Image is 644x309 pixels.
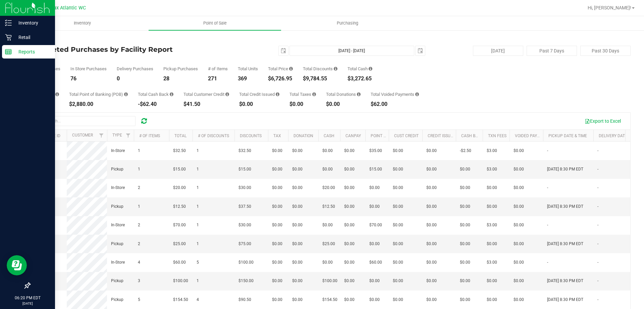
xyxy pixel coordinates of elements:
[111,185,125,191] span: In-Store
[347,76,372,81] div: $3,272.65
[426,241,437,247] span: $0.00
[487,166,497,172] span: $3.00
[369,297,380,303] span: $0.00
[548,133,587,138] a: Pickup Date & Time
[173,278,188,284] span: $100.00
[460,166,470,172] span: $0.00
[55,92,59,96] i: Sum of the successful, non-voided CanPay payment transactions for all purchases in the date range.
[303,76,337,81] div: $9,784.55
[7,255,27,275] iframe: Resource center
[112,133,122,138] a: Type
[149,16,281,30] a: Point of Sale
[139,133,160,138] a: # of Items
[344,148,355,154] span: $0.00
[344,203,355,210] span: $0.00
[3,301,52,306] p: [DATE]
[514,297,524,303] span: $0.00
[183,92,229,96] div: Total Customer Credit
[272,185,282,191] span: $0.00
[138,148,140,154] span: 1
[393,241,403,247] span: $0.00
[547,148,548,154] span: -
[344,222,355,228] span: $0.00
[197,203,199,210] span: 1
[138,222,140,228] span: 2
[281,16,414,30] a: Purchasing
[70,67,107,71] div: In Store Purchases
[272,166,282,172] span: $0.00
[111,203,123,210] span: Pickup
[547,241,583,247] span: [DATE] 8:30 PM EDT
[394,133,419,138] a: Cust Credit
[197,166,199,172] span: 1
[173,185,186,191] span: $20.00
[487,278,497,284] span: $0.00
[138,102,173,107] div: -$62.40
[514,241,524,247] span: $0.00
[344,259,355,266] span: $0.00
[111,259,125,266] span: In-Store
[393,148,403,154] span: $0.00
[197,185,199,191] span: 1
[514,278,524,284] span: $0.00
[344,241,355,247] span: $0.00
[547,297,583,303] span: [DATE] 8:30 PM EDT
[460,185,470,191] span: $0.00
[326,102,361,107] div: $0.00
[487,222,497,228] span: $3.00
[326,92,361,96] div: Total Donations
[597,278,598,284] span: -
[597,185,598,191] span: -
[292,185,303,191] span: $0.00
[138,297,140,303] span: 5
[487,203,497,210] span: $0.00
[238,166,251,172] span: $15.00
[347,67,372,71] div: Total Cash
[514,222,524,228] span: $0.00
[183,102,229,107] div: $41.50
[514,166,524,172] span: $0.00
[303,67,337,71] div: Total Discounts
[460,259,470,266] span: $0.00
[473,46,523,56] button: [DATE]
[369,67,372,71] i: Sum of the successful, non-voided cash payment transactions for all purchases in the date range. ...
[426,259,437,266] span: $0.00
[268,67,293,71] div: Total Price
[292,297,303,303] span: $0.00
[238,203,251,210] span: $37.50
[240,133,262,138] a: Discounts
[515,133,548,138] a: Voided Payment
[111,222,125,228] span: In-Store
[322,259,333,266] span: $0.00
[426,222,437,228] span: $0.00
[393,203,403,210] span: $0.00
[292,222,303,228] span: $0.00
[197,259,199,266] span: 5
[238,67,258,71] div: Total Units
[111,241,123,247] span: Pickup
[238,148,251,154] span: $32.50
[3,295,52,301] p: 06:20 PM EDT
[69,92,128,96] div: Total Point of Banking (POB)
[124,92,128,96] i: Sum of the successful, non-voided point-of-banking payment transactions, both via payment termina...
[461,133,483,138] a: Cash Back
[460,203,470,210] span: $0.00
[322,241,335,247] span: $25.00
[547,203,583,210] span: [DATE] 8:30 PM EDT
[514,203,524,210] span: $0.00
[371,102,419,107] div: $62.00
[344,278,355,284] span: $0.00
[197,297,199,303] span: 4
[488,133,506,138] a: Txn Fees
[238,76,258,81] div: 369
[597,148,598,154] span: -
[322,148,333,154] span: $0.00
[547,166,583,172] span: [DATE] 8:30 PM EDT
[547,278,583,284] span: [DATE] 8:30 PM EDT
[580,115,625,127] button: Export to Excel
[289,102,316,107] div: $0.00
[426,166,437,172] span: $0.00
[173,259,186,266] span: $60.00
[324,133,334,138] a: Cash
[111,166,123,172] span: Pickup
